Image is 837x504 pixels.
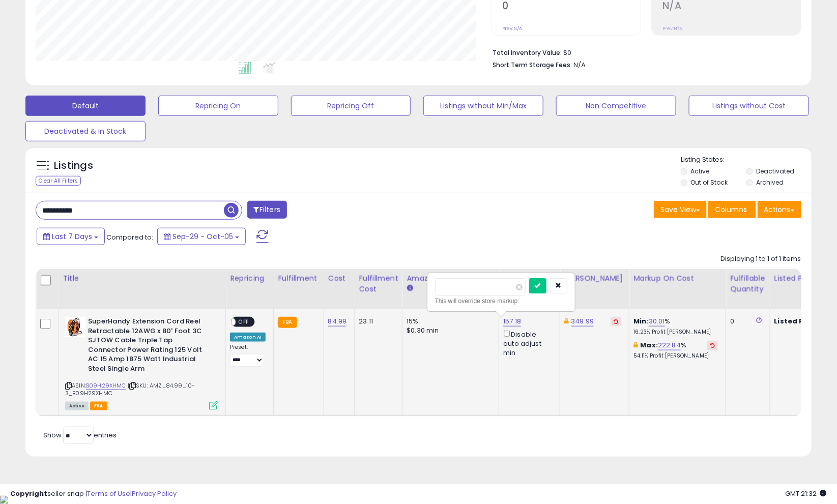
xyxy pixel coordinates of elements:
div: Displaying 1 to 1 of 1 items [720,254,801,264]
div: seller snap | | [10,489,177,499]
button: Filters [247,201,287,219]
i: This overrides the store level Dynamic Max Price for this listing [564,318,568,324]
div: Fulfillment [278,273,319,284]
p: Listing States: [681,155,812,165]
button: Default [25,96,146,116]
div: ASIN: [65,317,218,409]
div: Repricing [230,273,269,284]
a: Terms of Use [87,489,130,498]
button: Sep-29 - Oct-05 [157,228,246,245]
label: Deactivated [756,167,794,175]
label: Out of Stock [690,178,728,187]
i: This overrides the store level max markup for this listing [633,342,638,348]
span: Columns [715,204,747,215]
small: Prev: N/A [662,25,682,32]
div: Title [63,273,221,284]
b: Max: [641,340,658,350]
div: Disable auto adjust min [503,329,552,358]
div: [PERSON_NAME] [564,273,625,284]
i: Revert to store-level Max Markup [710,343,715,348]
div: 15% [407,317,491,326]
div: Preset: [230,344,266,367]
span: All listings currently available for purchase on Amazon [65,402,89,410]
span: OFF [236,318,252,327]
li: $0 [493,46,794,58]
a: 30.01 [649,316,665,327]
p: 54.11% Profit [PERSON_NAME] [633,352,718,360]
div: Fulfillment Cost [359,273,398,294]
span: FBA [90,402,107,410]
button: Columns [708,201,756,218]
a: 349.99 [571,316,594,327]
label: Active [690,167,709,175]
label: Archived [756,178,784,187]
small: Prev: N/A [502,25,522,32]
button: Save View [654,201,707,218]
button: Actions [758,201,801,218]
b: Min: [633,316,649,326]
div: % [633,317,718,336]
div: % [633,341,718,360]
span: Show: entries [43,430,117,440]
a: B09H29XHMC [86,381,126,390]
small: FBA [278,317,297,328]
span: Compared to: [106,232,153,242]
div: Amazon AI [230,333,266,342]
a: 222.84 [658,340,681,350]
a: 157.18 [503,316,521,327]
button: Listings without Cost [689,96,809,116]
div: Fulfillable Quantity [730,273,765,294]
b: SuperHandy Extension Cord Reel Retractable 12AWG x 80' Foot 3C SJTOW Cable Triple Tap Connector P... [88,317,212,376]
span: Last 7 Days [52,231,92,242]
div: This will override store markup [435,296,567,306]
span: | SKU: AMZ_84.99_10-3_B09H29XHMC [65,381,195,397]
div: $0.30 min [407,326,491,335]
img: 41kbEqW47PL._SL40_.jpg [65,317,85,337]
p: 16.23% Profit [PERSON_NAME] [633,329,718,336]
div: Markup on Cost [633,273,721,284]
strong: Copyright [10,489,47,498]
b: Short Term Storage Fees: [493,61,572,69]
b: Total Inventory Value: [493,48,562,57]
h5: Listings [54,159,93,173]
button: Non Competitive [556,96,676,116]
span: Sep-29 - Oct-05 [172,231,233,242]
button: Repricing On [158,96,278,116]
th: The percentage added to the cost of goods (COGS) that forms the calculator for Min & Max prices. [629,269,726,309]
small: Amazon Fees. [407,284,413,293]
button: Deactivated & In Stock [25,121,146,141]
div: Clear All Filters [36,176,81,186]
span: N/A [573,60,586,70]
button: Last 7 Days [37,228,105,245]
div: Cost [328,273,351,284]
div: 0 [730,317,762,326]
a: Privacy Policy [132,489,177,498]
div: 23.11 [359,317,394,326]
button: Repricing Off [291,96,411,116]
i: Revert to store-level Dynamic Max Price [614,319,618,324]
div: Amazon Fees [407,273,495,284]
b: Listed Price: [774,316,821,326]
button: Listings without Min/Max [423,96,543,116]
span: 2025-10-13 21:32 GMT [786,489,827,498]
a: 84.99 [328,316,347,327]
